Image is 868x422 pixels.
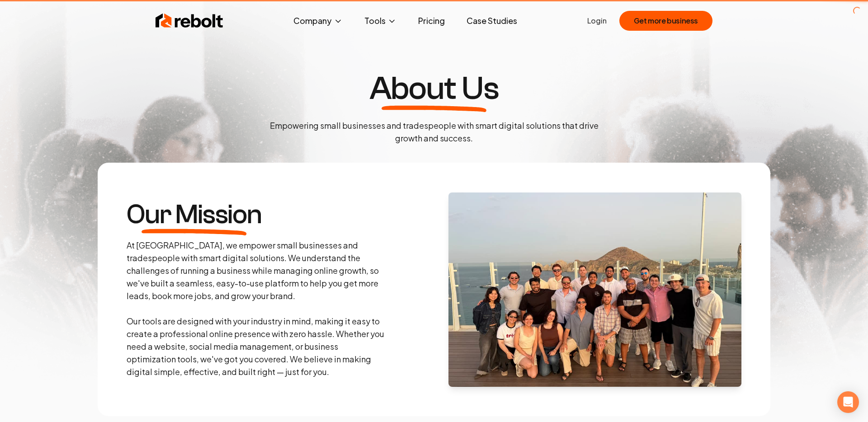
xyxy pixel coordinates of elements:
a: Pricing [411,12,452,30]
p: Empowering small businesses and tradespeople with smart digital solutions that drive growth and s... [262,119,606,145]
div: Open Intercom Messenger [837,391,859,413]
img: About [448,192,741,387]
h1: About Us [369,72,499,105]
button: Tools [357,12,404,30]
h3: Our Mission [127,201,262,228]
a: Case Studies [459,12,524,30]
a: Login [587,15,607,26]
img: Rebolt Logo [156,12,223,30]
p: At [GEOGRAPHIC_DATA], we empower small businesses and tradespeople with smart digital solutions. ... [127,239,387,378]
button: Get more business [619,11,712,31]
button: Company [286,12,350,30]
